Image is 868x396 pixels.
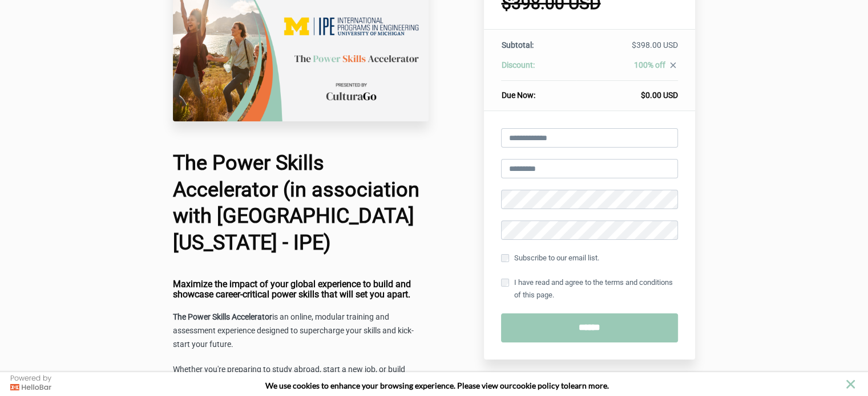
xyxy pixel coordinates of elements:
span: $0.00 USD [641,91,678,100]
a: close [665,60,678,73]
label: Subscribe to our email list. [501,252,599,264]
th: Discount: [501,59,575,81]
h4: Maximize the impact of your global experience to build and showcase career-critical power skills ... [173,279,429,299]
input: I have read and agree to the terms and conditions of this page. [501,279,509,287]
button: close [843,377,858,391]
a: cookie policy [512,381,559,390]
span: Subtotal: [501,40,533,50]
label: I have read and agree to the terms and conditions of this page. [501,276,678,301]
span: 100% off [634,60,665,70]
strong: The Power Skills Accelerator [173,312,272,321]
span: We use cookies to enhance your browsing experience. Please view our [265,381,512,390]
th: Due Now: [501,81,575,101]
h1: The Power Skills Accelerator (in association with [GEOGRAPHIC_DATA][US_STATE] - IPE) [173,150,429,256]
i: close [668,60,678,70]
p: is an online, modular training and assessment experience designed to supercharge your skills and ... [173,311,429,352]
td: $398.00 USD [576,39,678,59]
input: Subscribe to our email list. [501,254,509,262]
span: learn more. [568,381,609,390]
strong: to [561,381,568,390]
